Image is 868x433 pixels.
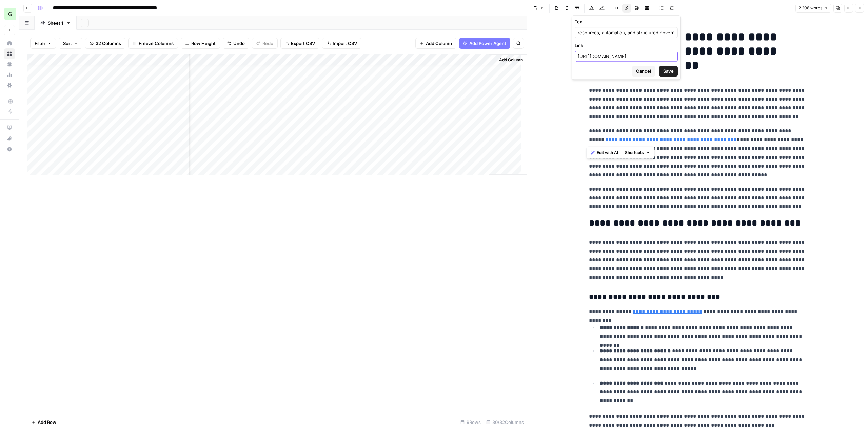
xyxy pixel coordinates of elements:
span: Filter [35,40,45,47]
button: Shortcuts [622,148,653,157]
div: 9 Rows [458,417,484,428]
span: Add Column [499,57,523,63]
span: 2.208 words [798,5,822,11]
span: Save [663,68,674,74]
button: Import CSV [322,38,361,49]
span: Row Height [191,40,216,47]
button: 2.208 words [795,4,831,13]
button: Add Column [490,56,526,64]
div: Sheet 1 [48,20,63,26]
button: Freeze Columns [128,38,178,49]
button: Add Row [27,417,60,428]
span: Freeze Columns [139,40,174,47]
span: G [8,10,12,18]
span: Cancel [636,68,651,74]
a: Your Data [4,59,15,70]
span: Import CSV [333,40,357,47]
label: Link [575,42,678,49]
button: Filter [30,38,56,49]
button: Sort [59,38,82,49]
span: Export CSV [291,40,315,47]
span: 32 Columns [96,40,121,47]
span: Shortcuts [625,150,644,156]
button: Edit with AI [588,148,621,157]
span: Add Power Agent [469,40,506,47]
a: Settings [4,80,15,91]
button: 32 Columns [85,38,125,49]
span: Undo [233,40,245,47]
input: Type placeholder [578,29,675,36]
a: Browse [4,48,15,59]
a: AirOps Academy [4,122,15,133]
a: Sheet 1 [35,16,77,30]
span: Redo [262,40,273,47]
a: Home [4,38,15,49]
button: Save [659,66,678,77]
button: Help + Support [4,144,15,155]
button: Export CSV [280,38,319,49]
input: www.enter-url-here.com [578,53,675,60]
span: Add Column [426,40,452,47]
a: Usage [4,69,15,80]
span: Edit with AI [597,150,618,156]
div: 30/32 Columns [484,417,527,428]
button: What's new? [4,133,15,144]
label: Text [575,18,678,25]
button: Add Power Agent [459,38,510,49]
button: Workspace: Growth 49 [4,5,15,22]
button: Cancel [632,66,655,77]
button: Undo [223,38,249,49]
div: What's new? [4,133,15,144]
span: Sort [63,40,72,47]
button: Row Height [181,38,220,49]
span: Add Row [38,419,56,426]
button: Redo [252,38,278,49]
button: Add Column [415,38,456,49]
